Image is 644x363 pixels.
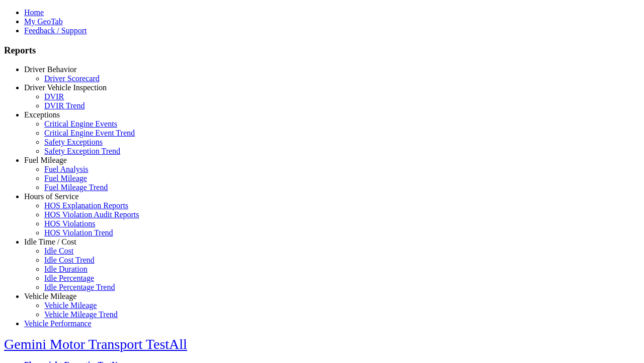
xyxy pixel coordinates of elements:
[44,265,88,273] a: Idle Duration
[44,183,108,192] a: Fuel Mileage Trend
[24,8,44,17] a: Home
[4,336,187,352] a: Gemini Motor Transport TestAll
[44,301,97,310] a: Vehicle Mileage
[44,138,103,146] a: Safety Exceptions
[44,165,89,173] a: Fuel Analysis
[44,310,118,319] a: Vehicle Mileage Trend
[44,129,135,137] a: Critical Engine Event Trend
[44,283,115,291] a: Idle Percentage Trend
[44,101,85,110] a: DVIR Trend
[4,45,640,56] h3: Reports
[24,156,67,164] a: Fuel Mileage
[24,83,107,92] a: Driver Vehicle Inspection
[44,256,95,264] a: Idle Cost Trend
[44,174,87,183] a: Fuel Mileage
[24,17,63,26] a: My GeoTab
[44,210,139,219] a: HOS Violation Audit Reports
[44,201,128,210] a: HOS Explanation Reports
[24,319,92,328] a: Vehicle Performance
[24,65,76,74] a: Driver Behavior
[44,147,120,155] a: Safety Exception Trend
[44,228,113,237] a: HOS Violation Trend
[44,274,94,282] a: Idle Percentage
[24,292,76,300] a: Vehicle Mileage
[44,92,64,101] a: DVIR
[24,26,87,35] a: Feedback / Support
[44,74,100,83] a: Driver Scorecard
[44,119,117,128] a: Critical Engine Events
[24,237,76,246] a: Idle Time / Cost
[44,247,73,255] a: Idle Cost
[24,110,60,119] a: Exceptions
[44,219,95,228] a: HOS Violations
[24,192,78,201] a: Hours of Service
